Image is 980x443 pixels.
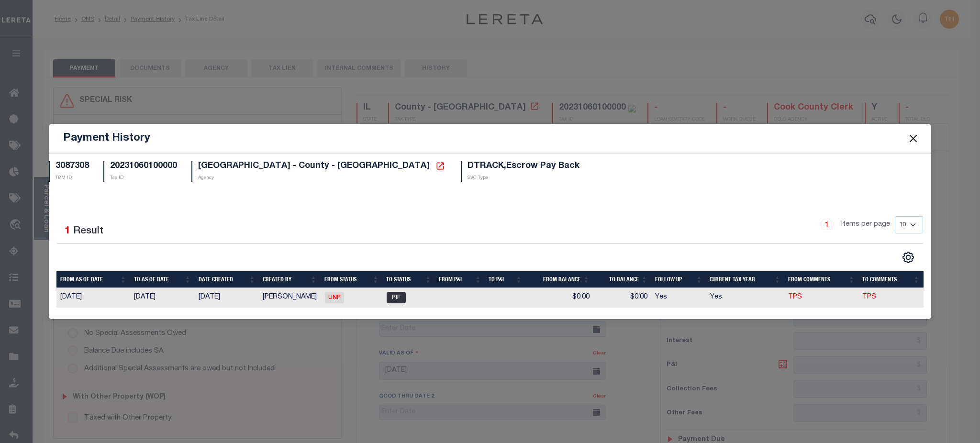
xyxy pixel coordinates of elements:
th: From As of Date: activate to sort column ascending [56,271,130,288]
span: Items per page [841,220,890,230]
th: From P&I: activate to sort column ascending [435,271,485,288]
p: Tax ID [110,175,177,182]
span: 1 [65,226,70,236]
th: From Balance: activate to sort column ascending [526,271,593,288]
td: Yes [706,288,785,308]
th: Created By: activate to sort column ascending [259,271,321,288]
td: [DATE] [56,288,130,308]
th: Date Created: activate to sort column ascending [195,271,259,288]
th: Follow Up: activate to sort column ascending [651,271,706,288]
th: From Comments: activate to sort column ascending [784,271,858,288]
span: UNP [325,292,344,303]
button: Close [907,132,919,144]
td: Yes [651,288,706,308]
h5: 3087308 [56,161,89,172]
label: Result [73,224,103,239]
td: $0.00 [593,288,651,308]
td: [DATE] [130,288,195,308]
th: To Comments: activate to sort column ascending [858,271,924,288]
a: 1 [822,220,832,230]
h5: Payment History [63,132,150,145]
p: TBM ID [56,175,89,182]
th: To As of Date: activate to sort column ascending [130,271,195,288]
td: [PERSON_NAME] [259,288,321,308]
a: TPS [862,294,876,300]
th: To Balance: activate to sort column ascending [593,271,651,288]
th: Current Tax Year: activate to sort column ascending [706,271,784,288]
span: [GEOGRAPHIC_DATA] - County - [GEOGRAPHIC_DATA] [198,162,430,170]
h5: DTRACK,Escrow Pay Back [468,161,579,172]
th: To P&I: activate to sort column ascending [485,271,525,288]
span: PIF [387,292,406,303]
th: From Status: activate to sort column ascending [321,271,383,288]
p: SVC Type [468,175,579,182]
td: [DATE] [195,288,259,308]
p: Agency [198,175,446,182]
th: To Status: activate to sort column ascending [382,271,434,288]
h5: 20231060100000 [110,161,177,172]
a: TPS [788,294,802,300]
td: $0.00 [526,288,593,308]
